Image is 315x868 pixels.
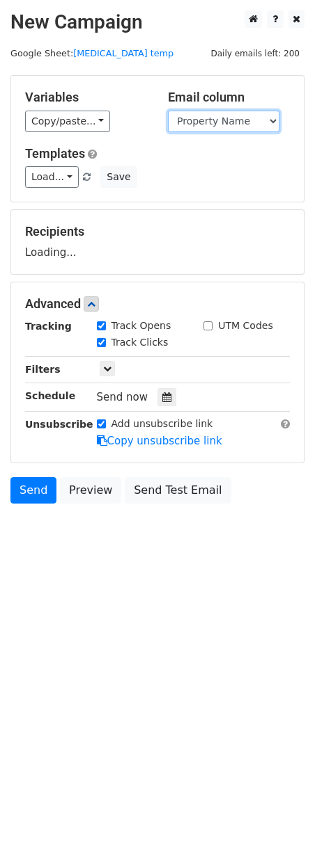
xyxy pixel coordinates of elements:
a: Templates [25,146,85,161]
a: Load... [25,166,79,188]
a: Preview [60,477,121,504]
span: Send now [97,391,148,403]
label: Track Opens [112,319,171,333]
small: Google Sheet: [10,48,174,58]
label: UTM Codes [218,319,272,333]
span: Daily emails left: 200 [206,46,305,61]
button: Save [100,166,137,188]
a: Copy/paste... [25,111,110,132]
strong: Schedule [25,390,75,401]
h5: Variables [25,90,147,105]
a: Copy unsubscribe link [97,435,222,447]
label: Add unsubscribe link [112,417,213,431]
a: Daily emails left: 200 [206,48,305,58]
strong: Filters [25,364,61,375]
a: Send Test Email [125,477,231,504]
a: Send [10,477,56,504]
strong: Tracking [25,321,72,332]
label: Track Clicks [112,335,169,350]
h5: Advanced [25,296,290,312]
iframe: Chat Widget [245,801,315,868]
div: Loading... [25,224,290,260]
strong: Unsubscribe [25,419,93,430]
h2: New Campaign [10,10,305,34]
a: [MEDICAL_DATA] temp [73,48,174,58]
h5: Recipients [25,224,290,239]
h5: Email column [168,90,290,105]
